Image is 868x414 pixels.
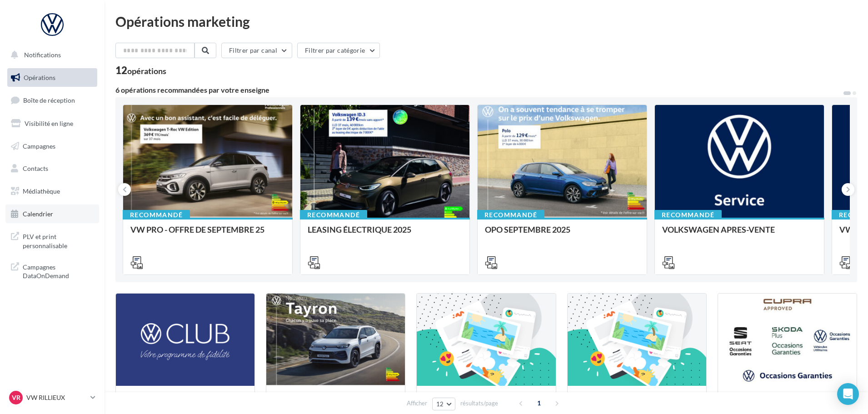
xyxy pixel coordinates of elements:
[460,399,498,408] span: résultats/page
[5,205,99,224] a: Calendrier
[837,383,859,405] div: Open Intercom Messenger
[127,67,166,75] div: opérations
[23,142,55,150] span: Campagnes
[5,90,99,110] a: Boîte de réception
[24,51,61,59] span: Notifications
[26,393,87,402] p: VW RILLIEUX
[5,182,99,201] a: Médiathèque
[5,68,99,87] a: Opérations
[123,210,190,220] div: Recommandé
[436,400,444,408] span: 12
[5,159,99,178] a: Contacts
[7,389,97,406] a: VR VW RILLIEUX
[654,210,722,220] div: Recommandé
[5,45,95,65] button: Notifications
[297,43,380,58] button: Filtrer par catégorie
[115,65,166,75] div: 12
[477,210,544,220] div: Recommandé
[115,15,857,28] div: Opérations marketing
[432,398,455,410] button: 12
[24,74,55,81] span: Opérations
[23,210,53,218] span: Calendrier
[23,96,75,104] span: Boîte de réception
[5,227,99,254] a: PLV et print personnalisable
[23,230,94,250] span: PLV et print personnalisable
[23,261,94,280] span: Campagnes DataOnDemand
[300,210,367,220] div: Recommandé
[115,86,843,94] div: 6 opérations recommandées par votre enseigne
[23,187,60,195] span: Médiathèque
[5,137,99,156] a: Campagnes
[532,396,546,410] span: 1
[5,257,99,284] a: Campagnes DataOnDemand
[12,393,20,402] span: VR
[485,225,639,243] div: OPO SEPTEMBRE 2025
[662,225,817,243] div: VOLKSWAGEN APRES-VENTE
[23,165,48,172] span: Contacts
[25,120,73,127] span: Visibilité en ligne
[221,43,292,58] button: Filtrer par canal
[308,225,462,243] div: LEASING ÉLECTRIQUE 2025
[407,399,427,408] span: Afficher
[130,225,285,243] div: VW PRO - OFFRE DE SEPTEMBRE 25
[5,114,99,133] a: Visibilité en ligne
